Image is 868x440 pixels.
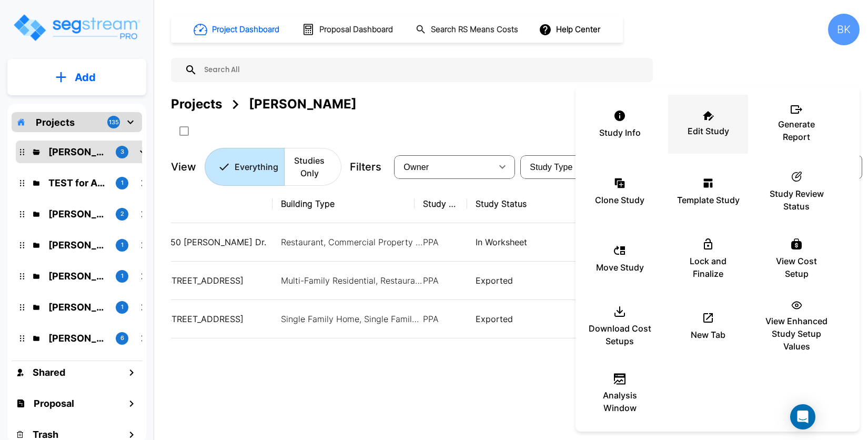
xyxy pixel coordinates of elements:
[596,261,644,274] p: Move Study
[765,255,828,280] p: View Cost Setup
[595,194,644,206] p: Clone Study
[790,404,815,429] div: Open Intercom Messenger
[588,389,651,414] p: Analysis Window
[765,187,828,213] p: Study Review Status
[688,125,729,137] p: Edit Study
[765,118,828,143] p: Generate Report
[691,328,725,341] p: New Tab
[599,126,641,139] p: Study Info
[765,315,828,353] p: View Enhanced Study Setup Values
[677,194,740,206] p: Template Study
[677,255,740,280] p: Lock and Finalize
[588,322,651,347] p: Download Cost Setups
